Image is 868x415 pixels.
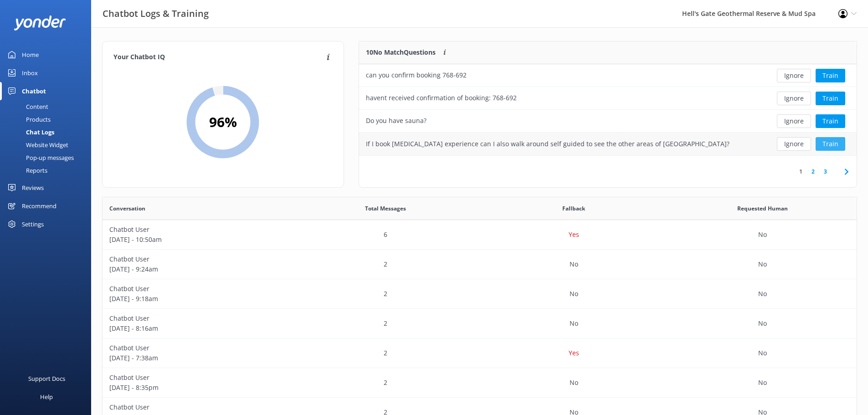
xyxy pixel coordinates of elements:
div: havent received confirmation of booking: 768-692 [366,93,517,103]
div: Reports [5,164,47,177]
div: Settings [22,215,44,233]
div: Reviews [22,179,44,197]
p: 2 [384,259,387,269]
div: row [359,133,857,155]
p: Chatbot User [109,313,284,323]
button: Ignore [777,137,811,151]
button: Ignore [777,114,811,128]
a: 2 [807,167,819,176]
div: row [359,87,857,110]
p: [DATE] - 8:35pm [109,383,284,393]
p: No [570,259,578,269]
p: 10 No Match Questions [366,47,436,57]
p: Yes [569,230,579,240]
div: Do you have sauna? [366,116,426,126]
div: grid [359,64,857,155]
a: 3 [819,167,832,176]
a: Website Widget [5,138,91,151]
p: [DATE] - 9:18am [109,294,284,304]
div: Support Docs [28,369,65,388]
p: 6 [384,230,387,240]
p: Chatbot User [109,402,284,412]
div: row [103,338,857,368]
div: row [359,110,857,133]
p: Chatbot User [109,373,284,383]
p: No [570,378,578,388]
p: [DATE] - 8:16am [109,323,284,333]
p: [DATE] - 9:24am [109,264,284,274]
div: Content [5,100,48,113]
p: 2 [384,289,387,299]
p: [DATE] - 7:38am [109,353,284,363]
h2: 96 % [209,111,237,133]
p: 2 [384,318,387,328]
button: Ignore [777,92,811,105]
button: Train [816,137,845,151]
p: No [758,230,767,240]
p: Chatbot User [109,254,284,264]
div: row [103,309,857,338]
span: Requested Human [737,204,788,213]
div: Inbox [22,64,38,82]
a: Chat Logs [5,126,91,138]
div: row [359,64,857,87]
div: Chatbot [22,82,46,100]
a: 1 [795,167,807,176]
p: [DATE] - 10:50am [109,235,284,245]
p: No [570,318,578,328]
span: Total Messages [365,204,406,213]
p: Chatbot User [109,343,284,353]
p: No [758,289,767,299]
button: Ignore [777,69,811,82]
p: 2 [384,378,387,388]
button: Train [816,92,845,105]
div: row [103,279,857,309]
p: Chatbot User [109,284,284,294]
div: Website Widget [5,138,68,151]
p: No [570,289,578,299]
p: No [758,378,767,388]
div: Products [5,113,51,126]
button: Train [816,114,845,128]
a: Pop-up messages [5,151,91,164]
p: No [758,348,767,358]
button: Train [816,69,845,82]
span: Fallback [562,204,585,213]
div: Home [22,46,39,64]
div: Pop-up messages [5,151,74,164]
a: Content [5,100,91,113]
div: Recommend [22,197,56,215]
p: 2 [384,348,387,358]
p: Chatbot User [109,225,284,235]
h3: Chatbot Logs & Training [103,6,209,21]
img: yonder-white-logo.png [14,15,66,31]
a: Products [5,113,91,126]
h4: Your Chatbot IQ [113,52,324,62]
div: If I book [MEDICAL_DATA] experience can I also walk around self guided to see the other areas of ... [366,139,729,149]
div: row [103,250,857,279]
div: row [103,220,857,250]
div: can you confirm booking 768-692 [366,70,467,80]
p: No [758,318,767,328]
span: Conversation [109,204,145,213]
a: Reports [5,164,91,177]
div: row [103,368,857,398]
div: Chat Logs [5,126,54,138]
div: Help [40,388,53,406]
p: No [758,259,767,269]
p: Yes [569,348,579,358]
